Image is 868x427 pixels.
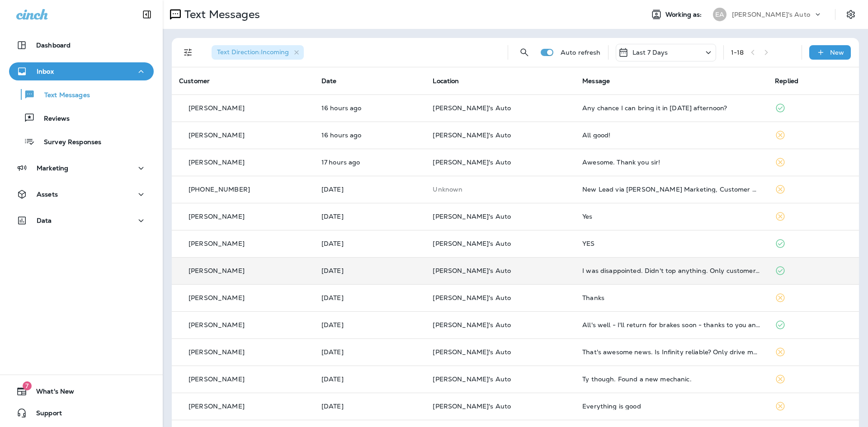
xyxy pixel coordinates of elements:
p: [PERSON_NAME] [189,267,245,274]
p: [PERSON_NAME] [189,294,245,301]
span: [PERSON_NAME]'s Auto [433,267,511,275]
p: [PERSON_NAME] [189,240,245,247]
button: Reviews [9,108,154,127]
div: Ty though. Found a new mechanic. [582,375,760,383]
p: [PERSON_NAME] [189,159,245,166]
p: New [830,49,844,56]
p: [PERSON_NAME] [189,348,245,356]
p: Aug 26, 2025 03:31 PM [321,159,419,166]
div: That's awesome news. Is Infinity reliable? Only drive max 20 miles . How best to sell Jag? I've k... [582,348,760,356]
div: Any chance I can bring it in tomorrow afternoon? [582,104,760,112]
p: Survey Responses [35,138,101,147]
button: Search Messages [515,43,533,61]
p: Aug 22, 2025 12:18 PM [321,348,419,356]
span: [PERSON_NAME]'s Auto [433,294,511,302]
p: Aug 22, 2025 02:22 PM [321,294,419,301]
p: Aug 26, 2025 04:20 PM [321,104,419,112]
p: [PERSON_NAME] [189,131,245,139]
button: Survey Responses [9,132,154,151]
p: [PERSON_NAME] [189,213,245,220]
p: Aug 22, 2025 04:00 PM [321,267,419,274]
span: [PERSON_NAME]'s Auto [433,104,511,112]
p: Reviews [35,115,70,123]
span: [PERSON_NAME]'s Auto [433,375,511,383]
p: Inbox [37,68,54,75]
span: Text Direction : Incoming [217,48,289,56]
p: Dashboard [36,42,71,49]
span: Date [321,77,337,85]
span: [PERSON_NAME]'s Auto [433,402,511,410]
p: [PERSON_NAME] [189,375,245,383]
span: 7 [23,381,32,390]
p: This customer does not have a last location and the phone number they messaged is not assigned to... [433,186,568,193]
p: Aug 22, 2025 02:21 PM [321,321,419,328]
p: [PERSON_NAME] [189,104,245,112]
p: Aug 24, 2025 11:18 AM [321,240,419,247]
p: Aug 22, 2025 11:24 AM [321,375,419,383]
div: All's well - I'll return for brakes soon - thanks to you and your excellent staff! [582,321,760,328]
button: Assets [9,185,154,203]
p: [PHONE_NUMBER] [189,186,250,193]
div: 1 - 18 [731,49,744,56]
p: [PERSON_NAME] [189,403,245,410]
button: Dashboard [9,36,154,54]
span: [PERSON_NAME]'s Auto [433,239,511,248]
span: Support [27,409,62,420]
div: YES [582,240,760,247]
span: [PERSON_NAME]'s Auto [433,158,511,166]
button: Text Messages [9,85,154,104]
span: [PERSON_NAME]'s Auto [433,348,511,356]
p: Aug 24, 2025 11:18 AM [321,213,419,220]
span: What's New [27,388,74,399]
p: Aug 22, 2025 11:23 AM [321,403,419,410]
button: Collapse Sidebar [134,5,160,23]
p: Marketing [37,164,68,172]
button: Support [9,404,154,422]
div: Thanks [582,294,760,301]
button: Settings [843,6,859,23]
span: Working as: [665,11,704,19]
div: Awesome. Thank you sir! [582,159,760,166]
div: I was disappointed. Didn't top anything. Only customer, took an hour. I even gave that guy $10 an... [582,267,760,274]
span: [PERSON_NAME]'s Auto [433,321,511,329]
div: EA [713,8,726,21]
p: Data [37,217,52,224]
p: Aug 25, 2025 11:10 AM [321,186,419,193]
div: All good! [582,131,760,139]
div: Text Direction:Incoming [212,45,304,60]
div: Everything is good [582,403,760,410]
p: Text Messages [181,8,260,21]
span: Location [433,77,459,85]
p: Aug 26, 2025 04:07 PM [321,131,419,139]
button: 7What's New [9,382,154,400]
span: [PERSON_NAME]'s Auto [433,212,511,221]
span: Replied [775,77,798,85]
p: Last 7 Days [632,49,668,56]
button: Marketing [9,159,154,177]
button: Filters [179,43,197,61]
div: Yes [582,213,760,220]
div: New Lead via Merrick Marketing, Customer Name: Patricia B., Contact info: 9414052618, Job Info: I... [582,186,760,193]
p: [PERSON_NAME]'s Auto [732,11,810,18]
span: Message [582,77,610,85]
span: Customer [179,77,210,85]
button: Data [9,211,154,230]
button: Inbox [9,62,154,80]
p: [PERSON_NAME] [189,321,245,328]
p: Text Messages [35,91,90,100]
p: Assets [37,191,58,198]
span: [PERSON_NAME]'s Auto [433,131,511,139]
p: Auto refresh [561,49,601,56]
